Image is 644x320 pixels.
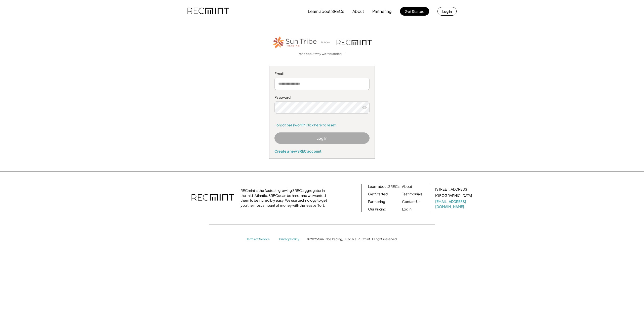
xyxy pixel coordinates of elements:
[307,237,397,241] div: © 2025 Sun Tribe Trading, LLC d.b.a. RECmint. All rights reserved.
[274,132,370,144] button: Log In
[352,6,364,16] button: About
[247,237,274,241] a: Terms of Service
[435,187,468,192] div: [STREET_ADDRESS]
[402,207,412,212] a: Log in
[372,6,392,16] button: Partnering
[400,7,429,16] button: Get Started
[337,40,372,45] img: recmint-logotype%403x.png
[299,52,345,56] a: read about why we rebranded →
[279,237,302,241] a: Privacy Policy
[437,7,457,16] button: Log in
[368,207,386,212] a: Our Pricing
[187,3,229,20] img: recmint-logotype%403x.png
[308,6,344,16] button: Learn about SRECs
[274,123,370,128] a: Forgot password? Click here to reset.
[272,35,317,49] img: STT_Horizontal_Logo%2B-%2BColor.png
[240,188,330,208] div: RECmint is the fastest-growing SREC aggregator in the mid-Atlantic. SRECs can be hard, and we wan...
[274,149,370,153] div: Create a new SREC account
[435,199,473,209] a: [EMAIL_ADDRESS][DOMAIN_NAME]
[274,71,370,76] div: Email
[368,199,385,204] a: Partnering
[368,184,399,189] a: Learn about SRECs
[402,184,412,189] a: About
[402,199,420,204] a: Contact Us
[435,193,472,198] div: [GEOGRAPHIC_DATA]
[402,192,422,197] a: Testimonials
[191,189,234,207] img: recmint-logotype%403x.png
[274,95,370,100] div: Password
[368,192,388,197] a: Get Started
[320,40,334,45] div: is now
